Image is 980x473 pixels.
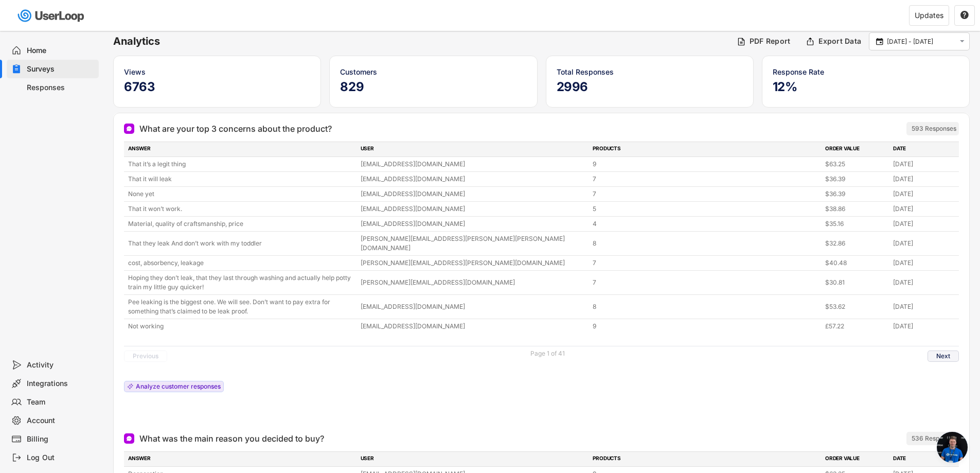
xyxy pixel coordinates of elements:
[128,204,354,214] div: That it won’t work.
[893,302,955,311] div: [DATE]
[27,397,95,407] div: Team
[124,66,310,77] div: Views
[937,432,968,463] a: Open chat
[361,145,587,154] div: USER
[893,322,955,331] div: [DATE]
[128,297,354,316] div: Pee leaking is the biggest one. We will see. Don’t want to pay extra for something that’s claimed...
[825,219,887,229] div: $35.16
[825,189,887,199] div: $36.39
[875,37,884,46] button: 
[825,239,887,248] div: $32.86
[128,219,354,229] div: Material, quality of craftsmanship, price
[593,189,819,199] div: 7
[361,189,587,199] div: [EMAIL_ADDRESS][DOMAIN_NAME]
[825,322,887,331] div: £57.22
[825,454,887,464] div: ORDER VALUE
[27,416,95,426] div: Account
[960,11,969,20] button: 
[825,174,887,184] div: $36.39
[915,12,943,19] div: Updates
[593,258,819,268] div: 7
[912,434,956,443] div: 536 Responses
[893,278,955,287] div: [DATE]
[773,66,959,77] div: Response Rate
[912,125,956,133] div: 593 Responses
[593,219,819,229] div: 4
[113,34,729,48] h6: Analytics
[557,66,743,77] div: Total Responses
[27,64,95,74] div: Surveys
[361,322,587,331] div: [EMAIL_ADDRESS][DOMAIN_NAME]
[557,79,743,95] h5: 2996
[27,83,95,93] div: Responses
[361,204,587,214] div: [EMAIL_ADDRESS][DOMAIN_NAME]
[593,204,819,214] div: 5
[361,278,587,287] div: [PERSON_NAME][EMAIL_ADDRESS][DOMAIN_NAME]
[530,351,565,357] div: Page 1 of 41
[960,10,969,20] text: 
[361,302,587,311] div: [EMAIL_ADDRESS][DOMAIN_NAME]
[128,239,354,248] div: That they leak And don’t work with my toddler
[593,278,819,287] div: 7
[893,454,955,464] div: DATE
[893,189,955,199] div: [DATE]
[361,258,587,268] div: [PERSON_NAME][EMAIL_ADDRESS][PERSON_NAME][DOMAIN_NAME]
[27,379,95,389] div: Integrations
[126,126,132,132] img: Open Ended
[361,160,587,169] div: [EMAIL_ADDRESS][DOMAIN_NAME]
[124,79,310,95] h5: 6763
[361,219,587,229] div: [EMAIL_ADDRESS][DOMAIN_NAME]
[128,160,354,169] div: That it’s a legit thing
[825,278,887,287] div: $30.81
[750,37,791,46] div: PDF Report
[128,174,354,184] div: That it will leak
[128,189,354,199] div: None yet
[893,219,955,229] div: [DATE]
[136,383,221,390] div: Analyze customer responses
[27,360,95,370] div: Activity
[361,234,587,253] div: [PERSON_NAME][EMAIL_ADDRESS][PERSON_NAME][PERSON_NAME][DOMAIN_NAME]
[124,351,167,362] button: Previous
[825,302,887,311] div: $53.62
[139,122,332,135] div: What are your top 3 concerns about the product?
[876,37,883,46] text: 
[593,174,819,184] div: 7
[593,145,819,154] div: PRODUCTS
[361,454,587,464] div: USER
[773,79,959,95] h5: 12%
[893,174,955,184] div: [DATE]
[128,258,354,268] div: cost, absorbency, leakage
[818,37,861,46] div: Export Data
[340,79,526,95] h5: 829
[593,302,819,311] div: 8
[593,454,819,464] div: PRODUCTS
[128,273,354,292] div: Hoping they don’t leak, that they last through washing and actually help potty train my little gu...
[593,160,819,169] div: 9
[128,145,354,154] div: ANSWER
[893,258,955,268] div: [DATE]
[27,453,95,463] div: Log Out
[27,434,95,444] div: Billing
[825,160,887,169] div: $63.25
[361,174,587,184] div: [EMAIL_ADDRESS][DOMAIN_NAME]
[825,204,887,214] div: $38.86
[893,145,955,154] div: DATE
[27,46,95,56] div: Home
[128,322,354,331] div: Not working
[593,239,819,248] div: 8
[887,37,955,47] input: Select Date Range
[928,351,959,362] button: Next
[126,435,132,442] img: Open Ended
[825,145,887,154] div: ORDER VALUE
[893,204,955,214] div: [DATE]
[825,258,887,268] div: $40.48
[139,432,324,445] div: What was the main reason you decided to buy?
[340,66,526,77] div: Customers
[893,239,955,248] div: [DATE]
[893,160,955,169] div: [DATE]
[957,37,967,46] button: 
[128,454,354,464] div: ANSWER
[960,37,965,46] text: 
[15,5,88,26] img: userloop-logo-01.svg
[593,322,819,331] div: 9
